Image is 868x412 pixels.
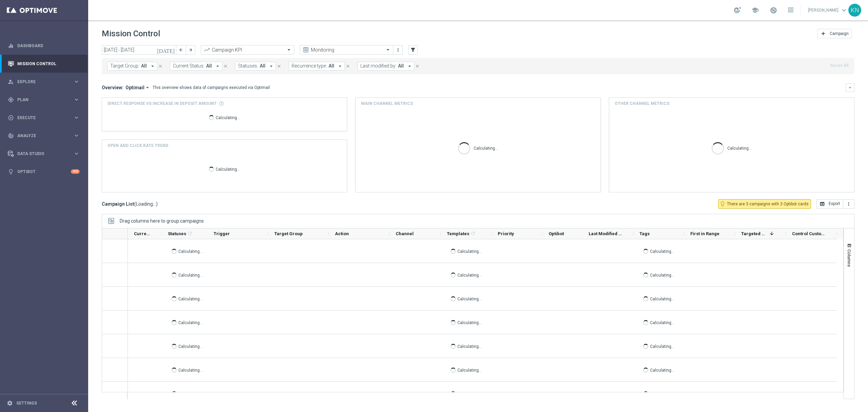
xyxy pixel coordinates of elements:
[178,295,203,302] p: Calculating...
[73,96,80,103] i: keyboard_arrow_right
[7,400,13,406] i: settings
[8,133,14,139] i: track_changes
[214,231,230,236] span: Trigger
[176,45,186,55] button: arrow_back
[8,43,14,49] i: equalizer
[7,43,80,49] div: equalizer Dashboard
[107,143,168,149] h4: OPEN AND CLICK RATE TREND
[821,31,826,36] i: add
[302,46,309,53] i: preview
[17,55,80,73] a: Mission Control
[8,97,14,103] i: gps_fixed
[7,97,80,102] button: gps_fixed Plan keyboard_arrow_right
[7,61,80,67] button: Mission Control
[188,48,193,52] i: arrow_forward
[8,79,14,85] i: person_search
[7,133,80,138] button: track_changes Analyze keyboard_arrow_right
[639,231,650,236] span: Tags
[223,64,228,69] i: close
[7,115,80,120] button: play_circle_outline Execute keyboard_arrow_right
[107,100,217,107] span: Direct Response VS Increase In Deposit Amount
[215,63,221,69] i: arrow_drop_down
[843,199,854,209] button: more_vert
[134,231,150,236] span: Current Status
[741,231,767,236] span: Targeted Customers
[650,367,674,373] p: Calculating...
[238,63,258,69] span: Statuses:
[136,201,156,207] span: Loading...
[157,47,175,53] i: [DATE]
[186,230,193,237] span: Calculate column
[186,45,195,55] button: arrow_forward
[73,132,80,139] i: keyboard_arrow_right
[727,201,809,207] span: There are 3 campaigns with 3 Optibot cards
[8,115,14,121] i: play_circle_outline
[216,166,240,172] p: Calculating...
[7,151,80,156] button: Data Studio keyboard_arrow_right
[17,98,73,102] span: Plan
[457,319,482,325] p: Calculating...
[846,201,851,207] i: more_vert
[17,80,73,84] span: Explore
[457,367,482,373] p: Calculating...
[120,218,204,224] span: Drag columns here to group campaigns
[337,63,343,69] i: arrow_drop_down
[7,169,80,174] button: lightbulb Optibot +10
[457,295,482,302] p: Calculating...
[8,133,73,139] div: Analyze
[292,63,327,69] span: Recurrence type:
[792,231,825,236] span: Control Customers
[16,401,37,405] a: Settings
[414,62,420,70] button: close
[361,100,413,107] h4: Main channel metrics
[398,63,404,69] span: All
[235,62,276,71] button: Statuses: All arrow_drop_down
[589,231,622,236] span: Last Modified By
[17,152,73,156] span: Data Studio
[102,45,176,55] input: Select date range
[300,45,393,55] ng-select: Monitoring
[7,79,80,85] div: person_search Explore keyboard_arrow_right
[549,231,564,236] span: Optibot
[719,201,726,207] i: lightbulb_outline
[8,79,73,85] div: Explore
[357,62,414,71] button: Last modified by: All arrow_drop_down
[650,271,674,278] p: Calculating...
[203,46,210,53] i: trending_up
[727,145,752,151] p: Calculating...
[178,319,203,325] p: Calculating...
[125,85,144,91] span: Optimail
[457,248,482,254] p: Calculating...
[179,48,183,52] i: arrow_back
[650,343,674,349] p: Calculating...
[206,63,212,69] span: All
[415,64,420,69] i: close
[17,116,73,120] span: Execute
[457,343,482,349] p: Calculating...
[751,6,759,14] span: school
[807,5,848,15] a: [PERSON_NAME]keyboard_arrow_down
[289,62,345,71] button: Recurrence type: All arrow_drop_down
[395,47,401,53] i: more_vert
[408,45,418,55] button: filter_alt
[274,231,303,236] span: Target Group
[816,199,843,209] button: open_in_browser Export
[17,37,80,55] a: Dashboard
[457,271,482,278] p: Calculating...
[457,390,482,397] p: Calculating...
[846,83,854,92] button: keyboard_arrow_down
[102,29,160,39] h1: Mission Control
[144,85,151,91] i: arrow_drop_down
[8,151,73,157] div: Data Studio
[848,85,852,90] i: keyboard_arrow_down
[141,63,147,69] span: All
[335,231,349,236] span: Action
[260,63,265,69] span: All
[71,169,80,174] div: +10
[102,201,158,207] h3: Campaign List
[470,231,476,236] i: refresh
[123,85,153,91] button: Optimail arrow_drop_down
